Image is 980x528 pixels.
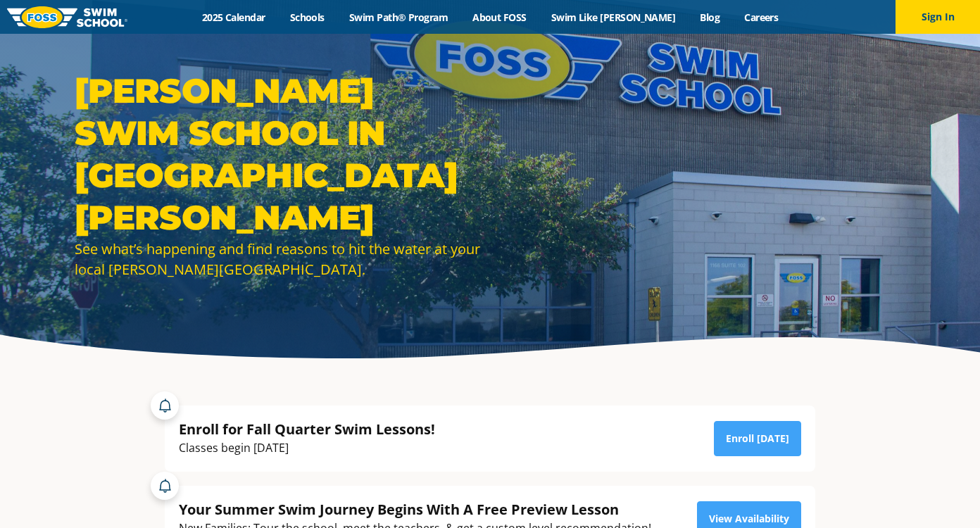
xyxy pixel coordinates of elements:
[7,6,127,28] img: FOSS Swim School Logo
[179,439,435,458] div: Classes begin [DATE]
[337,11,460,24] a: Swim Path® Program
[189,11,277,24] a: 2025 Calendar
[732,11,791,24] a: Careers
[460,11,539,24] a: About FOSS
[75,239,483,279] div: See what’s happening and find reasons to hit the water at your local [PERSON_NAME][GEOGRAPHIC_DATA].
[179,500,651,519] div: Your Summer Swim Journey Begins With A Free Preview Lesson
[714,421,801,456] a: Enroll [DATE]
[277,11,337,24] a: Schools
[179,420,435,439] div: Enroll for Fall Quarter Swim Lessons!
[75,70,483,239] h1: [PERSON_NAME] Swim School in [GEOGRAPHIC_DATA][PERSON_NAME]
[539,11,688,24] a: Swim Like [PERSON_NAME]
[688,11,732,24] a: Blog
